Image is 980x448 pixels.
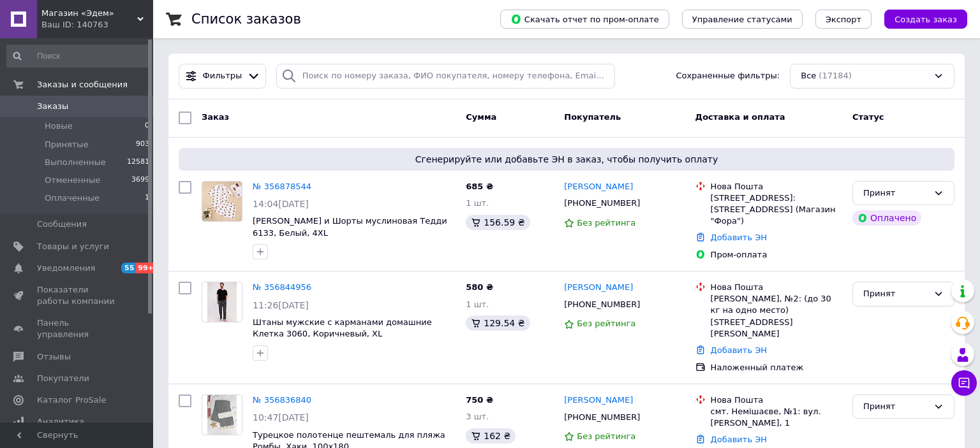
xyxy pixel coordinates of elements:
span: Статус [852,112,884,122]
div: Нова Пошта [711,282,842,293]
span: Доставка и оплата [695,112,785,122]
span: [PHONE_NUMBER] [564,412,640,422]
span: Оплаченные [45,192,100,204]
span: Без рейтинга [577,218,635,228]
a: № 356878544 [253,182,311,191]
span: 1 [145,192,149,204]
a: Фото товару [202,181,242,222]
div: Принят [863,287,928,301]
div: Нова Пошта [711,181,842,192]
div: Оплачено [852,210,921,226]
span: Каталог ProSale [37,394,106,406]
div: [STREET_ADDRESS]: [STREET_ADDRESS] (Магазин "Фора") [711,192,842,228]
span: Заказы [37,101,68,112]
span: Скачать отчет по пром-оплате [510,13,659,25]
span: 580 ₴ [466,282,493,292]
span: 903 [136,139,149,150]
span: Управление статусами [692,15,792,24]
span: Все [801,70,816,82]
div: 162 ₴ [466,428,516,444]
span: Заказ [202,112,229,122]
div: Наложенный платеж [711,362,842,373]
span: 1 шт. [466,300,489,309]
span: Магазин «Эдем» [41,8,137,19]
div: Пром-оплата [711,249,842,261]
span: Без рейтинга [577,431,635,441]
span: 14:04[DATE] [253,199,309,209]
span: Покупатель [564,112,621,122]
span: 12581 [127,157,149,168]
a: Фото товару [202,394,242,435]
span: 99+ [136,263,157,273]
span: Показатели работы компании [37,284,118,307]
a: [PERSON_NAME] [564,282,633,294]
span: Сообщения [37,219,87,230]
div: Принят [863,400,928,414]
a: Фото товару [202,282,242,322]
div: смт. Немішаєве, №1: вул. [PERSON_NAME], 1 [711,406,842,429]
a: [PERSON_NAME] [564,181,633,193]
a: Добавить ЭН [711,233,767,242]
div: [PERSON_NAME], №2: (до 30 кг на одно место) [STREET_ADDRESS][PERSON_NAME] [711,293,842,340]
span: Сгенерируйте или добавьте ЭН в заказ, чтобы получить оплату [184,153,949,166]
button: Скачать отчет по пром-оплате [500,10,669,29]
span: Принятые [45,139,89,150]
div: Нова Пошта [711,394,842,406]
span: Без рейтинга [577,319,635,328]
span: 11:26[DATE] [253,300,309,310]
span: 685 ₴ [466,182,493,191]
span: Сумма [466,112,496,122]
span: Панель управления [37,317,118,340]
span: 10:47[DATE] [253,412,309,423]
span: (17184) [819,71,852,80]
div: Принят [863,187,928,200]
a: Добавить ЭН [711,435,767,444]
span: Сохраненные фильтры: [676,70,780,82]
img: Фото товару [207,395,237,435]
button: Управление статусами [682,10,803,29]
span: [PHONE_NUMBER] [564,300,640,309]
input: Поиск по номеру заказа, ФИО покупателя, номеру телефона, Email, номеру накладной [276,64,616,89]
span: Экспорт [826,15,861,24]
div: Ваш ID: 140763 [41,19,153,31]
h1: Список заказов [191,11,301,27]
a: [PERSON_NAME] [564,394,633,407]
img: Фото товару [202,182,242,221]
span: 1 шт. [466,198,489,208]
button: Создать заказ [884,10,967,29]
img: Фото товару [207,282,237,322]
span: 750 ₴ [466,395,493,405]
button: Чат с покупателем [951,370,977,396]
span: 55 [121,263,136,273]
span: Покупатели [37,373,89,384]
span: 3 шт. [466,412,489,421]
span: Товары и услуги [37,241,109,252]
span: Уведомления [37,263,95,274]
button: Экспорт [815,10,872,29]
a: № 356836840 [253,395,311,405]
a: № 356844956 [253,282,311,292]
a: Штаны мужские с карманами домашние Клетка 3060, Коричневый, XL [253,317,432,339]
span: Заказы и сообщения [37,79,128,90]
a: [PERSON_NAME] и Шорты муслиновая Тедди 6133, Белый, 4XL [253,216,447,238]
span: Аналитика [37,416,84,428]
div: 129.54 ₴ [466,315,530,331]
input: Поиск [6,45,151,68]
span: Выполненные [45,157,106,168]
span: 0 [145,120,149,132]
span: Фильтры [203,70,242,82]
span: Новые [45,120,73,132]
a: Создать заказ [872,14,967,24]
span: Создать заказ [895,15,957,24]
span: 3699 [131,175,149,186]
span: [PHONE_NUMBER] [564,198,640,208]
div: 156.59 ₴ [466,215,530,230]
a: Добавить ЭН [711,345,767,355]
span: Отмененные [45,175,100,186]
span: Отзывы [37,351,71,363]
